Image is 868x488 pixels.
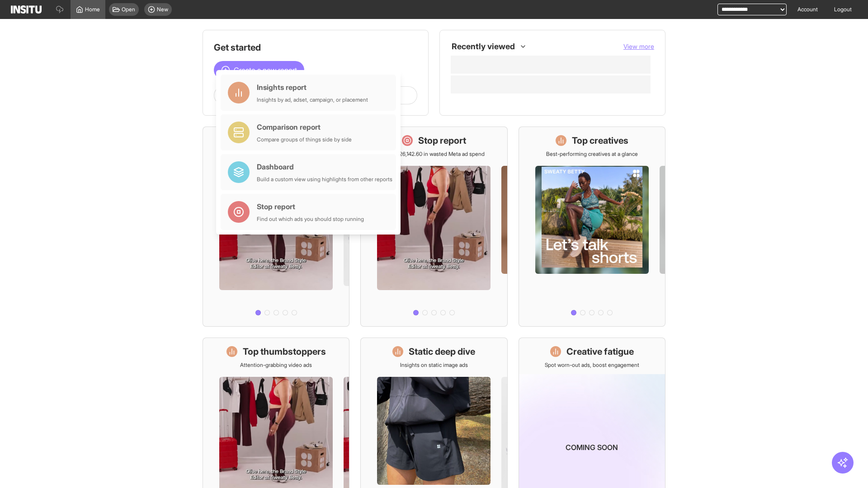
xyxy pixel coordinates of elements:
h1: Get started [214,41,417,54]
p: Best-performing creatives at a glance [546,150,638,158]
img: Logo [11,5,42,14]
h1: Static deep dive [409,345,475,358]
div: Insights report [257,82,368,93]
p: Insights on static image ads [400,361,468,369]
div: Insights by ad, adset, campaign, or placement [257,96,368,103]
h1: Top thumbstoppers [243,345,326,358]
a: Top creativesBest-performing creatives at a glance [519,127,665,327]
span: View more [623,42,654,50]
span: Home [85,6,100,13]
span: New [157,6,168,13]
div: Comparison report [257,122,352,132]
span: Create a new report [234,65,297,75]
h1: Top creatives [572,134,628,147]
div: Dashboard [257,161,392,172]
a: Stop reportSave £26,142.60 in wasted Meta ad spend [360,127,507,327]
button: View more [623,42,654,51]
div: Stop report [257,201,364,212]
p: Attention-grabbing video ads [240,361,312,369]
a: What's live nowSee all active ads instantly [203,127,349,327]
h1: Stop report [418,134,466,147]
button: Create a new report [214,61,304,79]
div: Build a custom view using highlights from other reports [257,176,392,183]
div: Compare groups of things side by side [257,136,352,143]
div: Find out which ads you should stop running [257,216,364,223]
span: Open [122,6,135,13]
p: Save £26,142.60 in wasted Meta ad spend [383,150,485,158]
